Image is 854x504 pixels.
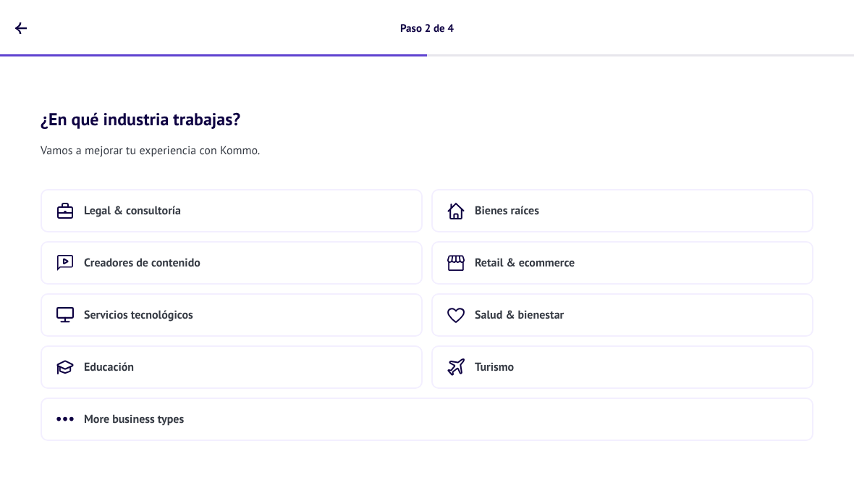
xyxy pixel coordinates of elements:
[431,189,813,232] button: Bienes raíces
[475,360,514,374] span: Turismo
[431,241,813,285] button: Retail & ecommerce
[475,203,539,218] span: Bienes raíces
[41,345,423,389] button: Educación
[84,256,200,270] span: Creadores de contenido
[431,345,813,389] button: Turismo
[84,412,184,427] span: More business types
[431,293,813,337] button: Salud & bienestar
[41,241,423,285] button: Creadores de contenido
[41,189,423,232] button: Legal & consultoría
[41,398,813,441] button: More business types
[84,308,193,322] span: Servicios tecnológicos
[41,293,423,337] button: Servicios tecnológicos
[400,22,454,35] div: Paso 2 de 4
[475,256,575,270] span: Retail & ecommerce
[41,141,260,160] span: Vamos a mejorar tu experiencia con Kommo.
[475,308,564,322] span: Salud & bienestar
[84,203,181,218] span: Legal & consultoría
[84,360,134,374] span: Educación
[12,74,842,130] h2: ¿En qué industria trabajas?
